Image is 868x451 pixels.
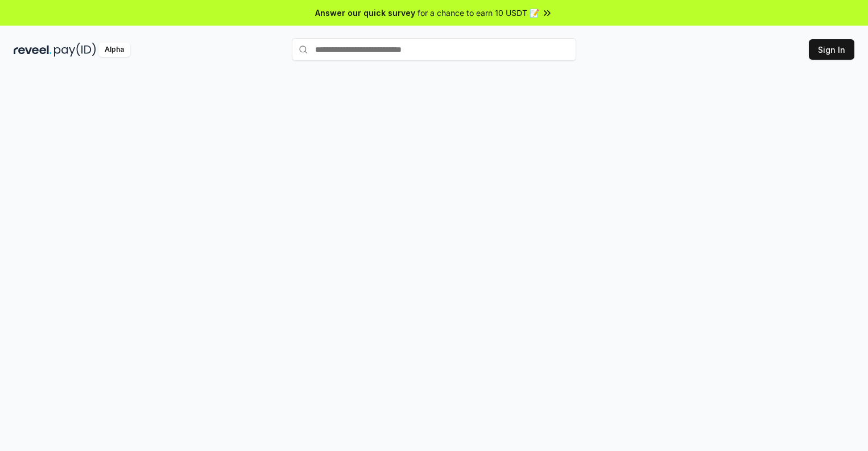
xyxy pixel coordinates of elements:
[809,39,854,60] button: Sign In
[54,43,96,57] img: pay_id
[98,43,130,57] div: Alpha
[315,7,415,19] span: Answer our quick survey
[14,43,52,57] img: reveel_dark
[418,7,539,19] span: for a chance to earn 10 USDT 📝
